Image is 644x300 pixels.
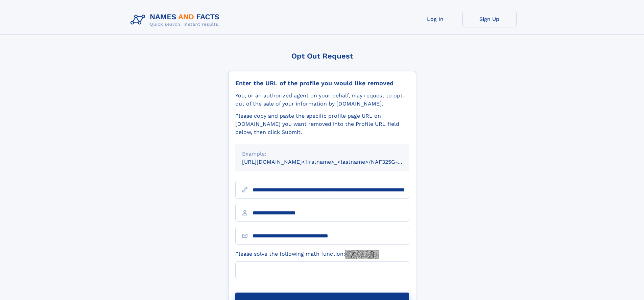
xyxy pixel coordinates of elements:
a: Log In [408,11,462,27]
div: Please copy and paste the specific profile page URL on [DOMAIN_NAME] you want removed into the Pr... [235,112,409,136]
label: Please solve the following math function: [235,250,379,259]
div: Enter the URL of the profile you would like removed [235,79,409,87]
a: Sign Up [462,11,517,27]
div: Opt Out Request [228,52,416,60]
small: [URL][DOMAIN_NAME]<firstname>_<lastname>/NAF325G-xxxxxxxx [242,159,422,165]
img: Logo Names and Facts [128,11,225,29]
div: You, or an authorized agent on your behalf, may request to opt-out of the sale of your informatio... [235,92,409,108]
div: Example: [242,150,402,158]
